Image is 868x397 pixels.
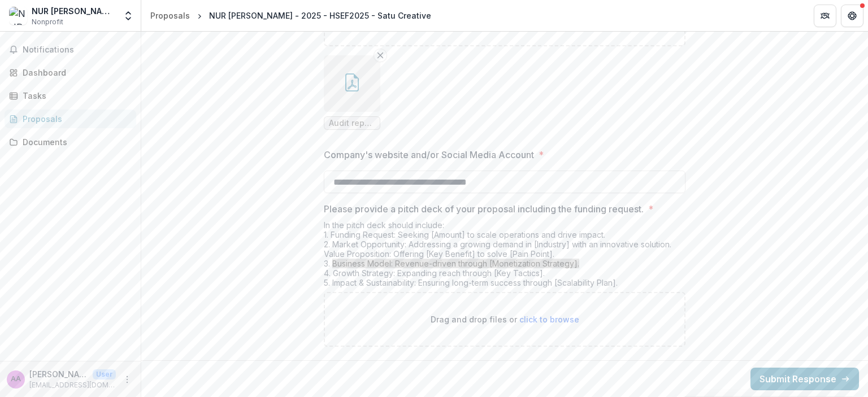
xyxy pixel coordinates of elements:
[329,119,375,128] span: Audit report YE [DATE] - Aafiyah Medical Group Sdn Bhd (5)_signed (1).pdf
[23,67,127,78] div: Dashboard
[5,133,136,151] a: Documents
[120,5,136,27] button: Open entity switcher
[120,373,134,386] button: More
[324,55,380,130] div: Remove FileAudit report YE [DATE] - Aafiyah Medical Group Sdn Bhd (5)_signed (1).pdf
[374,49,387,62] button: Remove File
[146,7,194,24] a: Proposals
[29,368,88,380] p: [PERSON_NAME]
[814,5,836,27] button: Partners
[750,368,859,390] button: Submit Response
[324,202,644,216] p: Please provide a pitch deck of your proposal including the funding request.
[5,63,136,82] a: Dashboard
[9,7,27,25] img: NUR ARINA SYAHEERA BINTI AZMI
[32,17,63,27] span: Nonprofit
[5,41,136,59] button: Notifications
[23,45,132,55] span: Notifications
[324,220,685,292] div: In the pitch deck should include: 1. Funding Request: Seeking [Amount] to scale operations and dr...
[23,136,127,148] div: Documents
[841,5,863,27] button: Get Help
[5,110,136,128] a: Proposals
[93,369,116,379] p: User
[150,10,190,21] div: Proposals
[209,10,431,21] div: NUR [PERSON_NAME] - 2025 - HSEF2025 - Satu Creative
[324,148,534,162] p: Company's website and/or Social Media Account
[11,376,21,383] div: Arina Azmi
[32,5,116,17] div: NUR [PERSON_NAME]
[23,90,127,102] div: Tasks
[431,313,579,325] p: Drag and drop files or
[29,380,116,390] p: [EMAIL_ADDRESS][DOMAIN_NAME]
[146,7,436,24] nav: breadcrumb
[5,86,136,105] a: Tasks
[519,315,579,324] span: click to browse
[23,113,127,125] div: Proposals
